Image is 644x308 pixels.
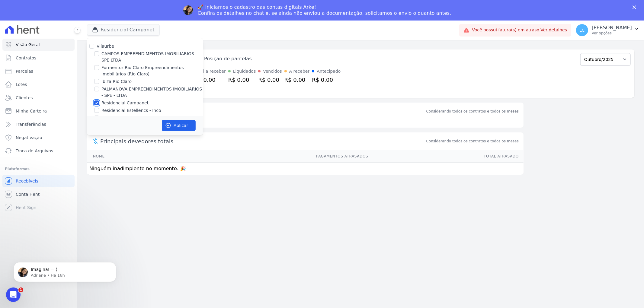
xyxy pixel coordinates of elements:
p: [PERSON_NAME] [592,25,632,31]
a: Visão Geral [2,39,75,51]
span: Considerando todos os contratos e todos os meses [426,138,519,144]
div: Considerando todos os contratos e todos os meses [426,109,519,114]
div: Posição de parcelas [204,55,252,62]
a: Ver detalhes [541,27,567,32]
span: Principais devedores totais [100,137,425,145]
a: Clientes [2,92,75,104]
span: Visão Geral [16,42,40,48]
a: Troca de Arquivos [2,145,75,157]
button: Residencial Campanet [87,24,160,36]
div: Plataformas [5,165,72,173]
div: Vencidos [263,68,282,75]
span: Recebíveis [16,178,38,184]
label: Vilaurbe [97,44,114,49]
label: PALMANOVA EMPREENDIMENTOS IMOBILIARIOS - SPE - LTDA [101,86,203,99]
p: Sem saldo devedor no momento. 🎉 [87,116,524,128]
label: CAMPOS EMPREENDIMENTOS IMOBILIARIOS SPE LTDA [101,51,203,63]
label: Ibiza Rio Claro [101,78,132,85]
span: Parcelas [16,68,33,74]
label: Formentor Rio Claro Empreendimentos Imobiliários (Rio Claro) [101,65,203,77]
span: Contratos [16,55,36,61]
span: LC [579,28,585,32]
label: Residencial Estellencs - Inco [101,107,161,114]
p: Ver opções [592,31,632,36]
span: Transferências [16,121,46,127]
th: Nome [87,150,165,163]
div: R$ 0,00 [312,76,341,84]
button: Aplicar [162,120,196,131]
label: Residencial Campanet [101,100,149,106]
span: Lotes [16,81,27,87]
span: Minha Carteira [16,108,47,114]
label: Residencial Estellencs - LBA [101,115,160,121]
div: R$ 0,00 [258,76,282,84]
div: Liquidados [233,68,256,75]
div: 🚀 Iniciamos o cadastro das contas digitais Arke! Confira os detalhes no chat e, se ainda não envi... [198,4,451,16]
div: A receber [289,68,310,75]
th: Total Atrasado [368,150,524,163]
a: Recebíveis [2,175,75,187]
span: Troca de Arquivos [16,148,53,154]
td: Ninguém inadimplente no momento. 🎉 [87,162,524,175]
a: Minha Carteira [2,105,75,117]
div: Total a receber [194,68,226,75]
iframe: Intercom notifications mensagem [5,249,125,292]
div: Fechar [633,5,639,9]
a: Lotes [2,78,75,90]
iframe: Intercom live chat [6,287,21,302]
span: Negativação [16,135,42,141]
a: Parcelas [2,65,75,77]
div: R$ 0,00 [228,76,256,84]
span: 1 [18,287,23,292]
span: Conta Hent [16,191,40,197]
div: R$ 0,00 [194,76,226,84]
div: Antecipado [317,68,341,75]
a: Transferências [2,118,75,130]
div: R$ 0,00 [284,76,310,84]
th: Pagamentos Atrasados [165,150,368,163]
a: Contratos [2,52,75,64]
span: Você possui fatura(s) em atraso. [472,27,567,33]
a: Conta Hent [2,188,75,200]
img: Profile image for Adriane [183,5,193,15]
button: LC [PERSON_NAME] Ver opções [571,22,644,39]
span: Clientes [16,95,33,101]
a: Negativação [2,132,75,144]
div: Saldo devedor total [100,107,425,116]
